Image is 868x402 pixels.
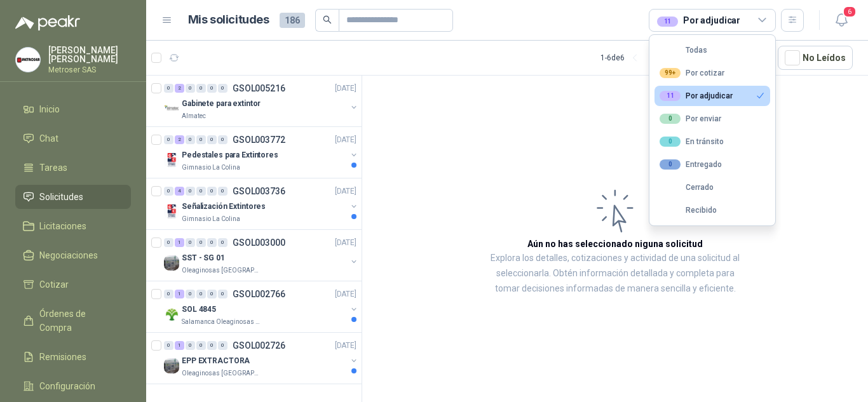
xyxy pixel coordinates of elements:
a: Tareas [15,156,131,180]
div: Todas [660,46,707,55]
div: 0 [186,187,195,196]
a: Chat [15,126,131,151]
a: Cotizar [15,272,131,297]
div: Por adjudicar [660,91,733,101]
p: Señalización Extintores [182,201,266,213]
a: Configuración [15,374,131,398]
div: 0 [186,290,195,298]
div: 0 [164,238,173,247]
a: 0 2 0 0 0 0 GSOL003772[DATE] Company LogoPedestales para ExtintoresGimnasio La Colina [164,132,359,173]
h1: Mis solicitudes [188,11,269,29]
p: Salamanca Oleaginosas SAS [182,317,262,327]
p: Oleaginosas [GEOGRAPHIC_DATA][PERSON_NAME] [182,368,262,379]
div: 0 [164,84,173,93]
div: 0 [196,135,206,144]
p: GSOL002726 [233,341,285,350]
span: Cotizar [39,278,69,291]
p: [DATE] [335,237,356,249]
button: 0En tránsito [654,131,770,152]
div: 0 [164,135,173,144]
div: 11 [660,91,681,101]
div: 0 [218,341,227,350]
div: Por adjudicar [657,13,740,27]
div: 0 [218,84,227,93]
p: GSOL003772 [233,135,285,144]
p: Oleaginosas [GEOGRAPHIC_DATA][PERSON_NAME] [182,265,262,276]
a: Órdenes de Compra [15,302,131,340]
p: [DATE] [335,185,356,198]
img: Company Logo [164,204,179,219]
div: 1 [175,341,184,350]
a: Solicitudes [15,185,131,209]
a: Negociaciones [15,243,131,267]
div: Recibido [660,206,717,215]
p: Gabinete para extintor [182,98,261,110]
a: 0 1 0 0 0 0 GSOL002766[DATE] Company LogoSOL 4845Salamanca Oleaginosas SAS [164,286,359,327]
a: Inicio [15,97,131,121]
div: 0 [164,187,173,196]
div: 1 [175,238,184,247]
button: Recibido [654,200,770,220]
div: 0 [186,84,195,93]
p: Gimnasio La Colina [182,163,240,173]
p: [PERSON_NAME] [PERSON_NAME] [48,46,131,64]
div: 0 [218,290,227,298]
div: 1 [175,290,184,298]
p: Metroser SAS [48,66,131,74]
img: Logo peakr [15,15,80,30]
div: 0 [196,187,206,196]
a: Remisiones [15,345,131,369]
p: GSOL003000 [233,238,285,247]
p: [DATE] [335,340,356,352]
div: 0 [660,159,681,170]
p: [DATE] [335,288,356,300]
div: Por cotizar [660,68,724,78]
button: Todas [654,40,770,60]
div: 0 [164,290,173,298]
span: Inicio [39,102,60,116]
span: 186 [280,13,305,28]
div: Entregado [660,159,722,170]
img: Company Logo [16,48,40,72]
p: Explora los detalles, cotizaciones y actividad de una solicitud al seleccionarla. Obtén informaci... [489,251,741,297]
div: En tránsito [660,137,724,147]
div: 0 [196,84,206,93]
span: search [323,15,332,24]
p: Pedestales para Extintores [182,149,278,161]
div: Cerrado [660,183,714,192]
div: 0 [196,238,206,247]
div: 0 [207,84,217,93]
p: GSOL003736 [233,187,285,196]
p: [DATE] [335,134,356,146]
div: 0 [660,137,681,147]
img: Company Logo [164,358,179,373]
button: 99+Por cotizar [654,63,770,83]
button: 0Entregado [654,154,770,175]
img: Company Logo [164,255,179,271]
button: 11Por adjudicar [654,86,770,106]
div: 0 [207,290,217,298]
div: 0 [207,135,217,144]
h3: Aún no has seleccionado niguna solicitud [527,237,703,251]
div: 4 [175,187,184,196]
div: 0 [660,114,681,124]
p: GSOL002766 [233,290,285,298]
button: No Leídos [778,46,853,70]
span: Chat [39,131,58,145]
div: 0 [218,135,227,144]
div: 99+ [660,68,681,78]
span: Negociaciones [39,248,98,262]
button: 0Por enviar [654,109,770,129]
p: GSOL005216 [233,84,285,93]
p: EPP EXTRACTORA [182,355,250,367]
span: 6 [843,6,857,18]
span: Solicitudes [39,190,83,204]
button: Cerrado [654,177,770,198]
span: Órdenes de Compra [39,307,119,335]
a: 0 2 0 0 0 0 GSOL005216[DATE] Company LogoGabinete para extintorAlmatec [164,81,359,121]
p: SST - SG 01 [182,252,225,264]
div: 0 [196,341,206,350]
img: Company Logo [164,307,179,322]
div: 0 [218,238,227,247]
div: 0 [207,187,217,196]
